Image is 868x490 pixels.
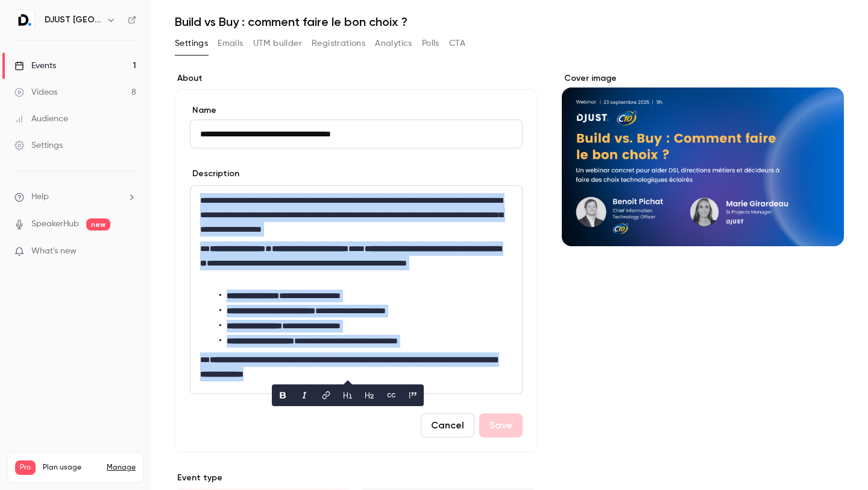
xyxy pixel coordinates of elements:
button: bold [273,386,292,405]
label: About [175,72,538,84]
a: Manage [107,463,136,472]
img: DJUST France [15,10,34,30]
button: UTM builder [253,34,302,53]
div: Settings [14,139,63,151]
button: CTA [449,34,465,53]
div: editor [190,186,522,393]
h6: DJUST [GEOGRAPHIC_DATA] [45,14,101,26]
button: italic [295,386,314,405]
iframe: Noticeable Trigger [122,246,136,257]
button: Cancel [421,413,474,437]
section: description [190,185,523,394]
span: Plan usage [43,463,99,472]
button: Settings [175,34,208,53]
section: Cover image [562,72,844,246]
label: Name [190,104,523,116]
label: Cover image [562,72,844,84]
p: Event type [175,472,538,484]
label: Description [190,168,239,180]
div: Events [14,60,56,72]
span: new [86,218,110,231]
button: Polls [422,34,439,53]
span: Help [31,191,49,203]
button: Registrations [312,34,365,53]
span: What's new [31,245,77,258]
span: Pro [15,460,36,475]
button: Emails [218,34,243,53]
button: Analytics [375,34,412,53]
li: help-dropdown-opener [14,191,136,203]
button: blockquote [403,386,423,405]
div: Audience [14,113,68,125]
div: Videos [14,86,57,98]
h1: Build vs Buy : comment faire le bon choix ? [175,14,844,29]
a: SpeakerHub [31,218,79,231]
button: link [316,386,336,405]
